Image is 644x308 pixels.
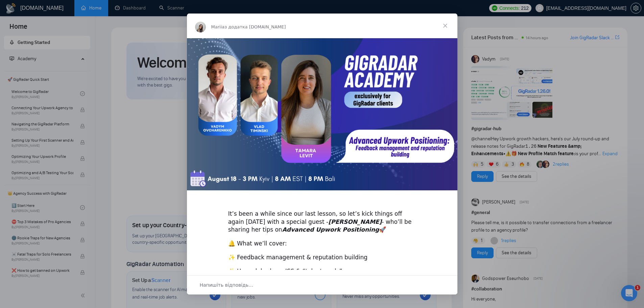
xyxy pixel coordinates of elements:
[228,202,416,234] div: ​It’s been a while since our last lesson, so let’s kick things off again [DATE] with a special gu...
[195,22,206,32] img: Profile image for Mariia
[228,254,416,262] div: ✨ Feedback management & reputation building
[282,226,379,233] i: Advanced Upwork Positioning
[187,275,457,294] div: Відкрити бесіду й відповісти
[211,24,225,29] span: Mariia
[228,267,416,276] div: ✨ Upwork badges, JSS & “talent pools”
[228,240,416,248] div: 🔔 What we’ll cover:
[328,218,382,225] i: [PERSON_NAME]
[433,14,457,38] span: Закрити
[200,281,254,289] span: Напишіть відповідь…
[224,24,286,29] span: з додатка [DOMAIN_NAME]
